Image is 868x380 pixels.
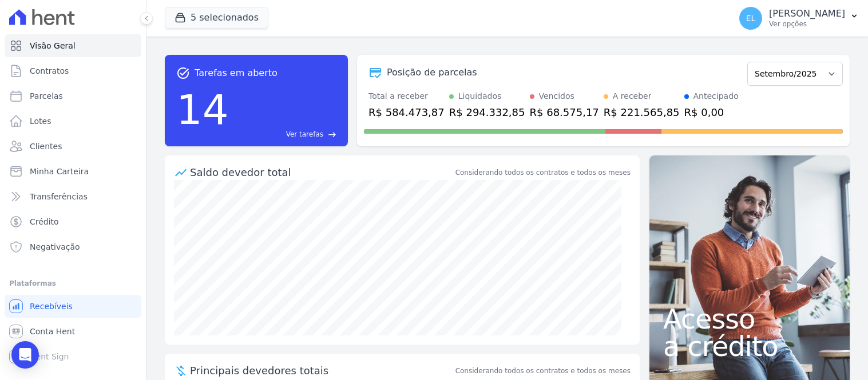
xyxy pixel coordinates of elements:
span: EL [746,14,756,22]
div: A receber [613,90,652,102]
a: Recebíveis [5,295,141,318]
span: Parcelas [30,90,63,102]
a: Ver tarefas east [233,129,336,139]
span: Ver tarefas [286,129,323,139]
a: Contratos [5,59,141,82]
span: Lotes [30,115,51,127]
span: Tarefas em aberto [195,66,278,80]
div: R$ 221.565,85 [604,105,680,120]
p: [PERSON_NAME] [769,8,845,19]
span: Principais devedores totais [190,363,453,378]
div: Vencidos [539,90,574,102]
span: Conta Hent [30,326,75,337]
span: task_alt [176,66,190,80]
div: Plataformas [9,277,137,290]
div: Saldo devedor total [190,165,453,180]
a: Conta Hent [5,320,141,343]
a: Parcelas [5,85,141,107]
span: Acesso [663,305,836,333]
div: R$ 0,00 [684,105,739,120]
span: Negativação [30,241,80,253]
div: Liquidados [458,90,502,102]
span: a crédito [663,333,836,360]
div: Total a receber [368,90,445,102]
a: Negativação [5,235,141,258]
a: Minha Carteira [5,160,141,183]
span: Visão Geral [30,40,76,51]
span: Contratos [30,65,69,77]
span: Clientes [30,141,62,152]
a: Lotes [5,110,141,133]
div: R$ 584.473,87 [368,105,445,120]
span: Transferências [30,191,88,202]
span: east [328,130,336,139]
span: Minha Carteira [30,166,89,177]
div: Posição de parcelas [387,66,477,79]
a: Clientes [5,135,141,158]
div: Open Intercom Messenger [11,341,39,369]
a: Crédito [5,210,141,233]
div: R$ 68.575,17 [530,105,599,120]
span: Considerando todos os contratos e todos os meses [455,366,631,376]
div: 14 [176,80,229,139]
div: Considerando todos os contratos e todos os meses [455,167,631,178]
button: EL [PERSON_NAME] Ver opções [730,2,868,34]
a: Visão Geral [5,34,141,57]
a: Transferências [5,185,141,208]
div: R$ 294.332,85 [449,105,525,120]
div: Antecipado [693,90,739,102]
span: Recebíveis [30,301,73,312]
p: Ver opções [769,19,845,29]
span: Crédito [30,216,59,227]
button: 5 selecionados [165,7,268,29]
